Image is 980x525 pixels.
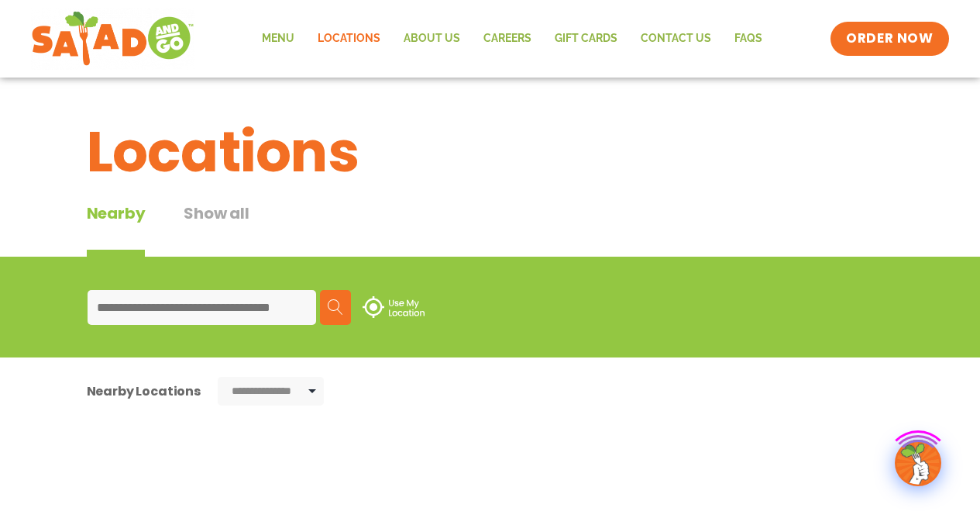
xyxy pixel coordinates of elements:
a: Contact Us [629,21,723,57]
div: Tabbed content [87,202,288,257]
nav: Menu [250,21,774,57]
a: Menu [250,21,306,57]
a: FAQs [723,21,774,57]
button: Show all [184,202,249,257]
div: Nearby Locations [87,382,201,401]
span: ORDER NOW [846,29,933,48]
a: ORDER NOW [830,22,948,56]
a: Locations [306,21,392,57]
img: new-SAG-logo-768×292 [31,8,194,70]
a: About Us [392,21,472,57]
div: Nearby [87,202,146,257]
img: search.svg [328,299,343,315]
a: Careers [472,21,543,57]
img: use-location.svg [363,296,425,318]
h1: Locations [87,110,894,194]
a: GIFT CARDS [543,21,629,57]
